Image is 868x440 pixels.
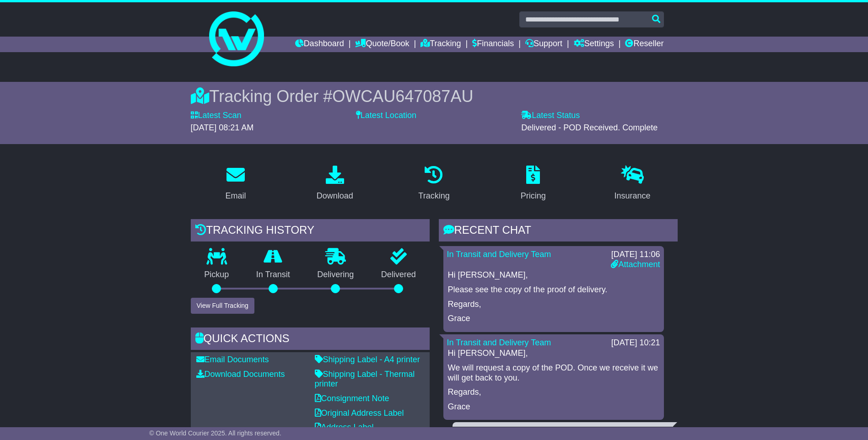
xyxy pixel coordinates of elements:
[615,190,651,202] div: Insurance
[311,162,359,205] a: Download
[367,270,430,280] p: Delivered
[315,394,389,403] a: Consignment Note
[191,270,243,280] p: Pickup
[620,426,669,436] div: [DATE] 10:16
[472,37,514,52] a: Financials
[355,37,409,52] a: Quote/Book
[525,37,562,52] a: Support
[456,426,524,435] a: [PERSON_NAME]
[191,298,254,314] button: View Full Tracking
[574,37,614,52] a: Settings
[447,338,551,347] a: In Transit and Delivery Team
[315,423,374,432] a: Address Label
[243,270,304,280] p: In Transit
[315,370,415,389] a: Shipping Label - Thermal printer
[315,408,404,418] a: Original Address Label
[332,87,473,106] span: OWCAU647087AU
[191,111,242,121] label: Latest Scan
[448,300,659,310] p: Regards,
[421,37,461,52] a: Tracking
[521,123,658,132] span: Delivered - POD Received. Complete
[191,86,678,106] div: Tracking Order #
[412,162,455,205] a: Tracking
[448,270,659,280] p: Hi [PERSON_NAME],
[191,327,430,352] div: Quick Actions
[196,355,269,364] a: Email Documents
[447,250,551,259] a: In Transit and Delivery Team
[625,37,663,52] a: Reseller
[219,162,252,205] a: Email
[448,349,659,359] p: Hi [PERSON_NAME],
[225,190,246,202] div: Email
[448,363,659,383] p: We will request a copy of the POD. Once we receive it we will get back to you.
[611,260,660,269] a: Attachment
[356,111,416,121] label: Latest Location
[448,314,659,324] p: Grace
[295,37,344,52] a: Dashboard
[609,162,657,205] a: Insurance
[149,429,281,437] span: © One World Courier 2025. All rights reserved.
[418,190,449,202] div: Tracking
[196,370,285,379] a: Download Documents
[191,123,254,132] span: [DATE] 08:21 AM
[448,387,659,397] p: Regards,
[448,285,659,295] p: Please see the copy of the proof of delivery.
[304,270,368,280] p: Delivering
[315,355,420,364] a: Shipping Label - A4 printer
[317,190,353,202] div: Download
[611,250,660,260] div: [DATE] 11:06
[521,190,546,202] div: Pricing
[191,219,430,244] div: Tracking history
[611,338,660,348] div: [DATE] 10:21
[515,162,552,205] a: Pricing
[439,219,678,244] div: RECENT CHAT
[521,111,580,121] label: Latest Status
[448,402,659,412] p: Grace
